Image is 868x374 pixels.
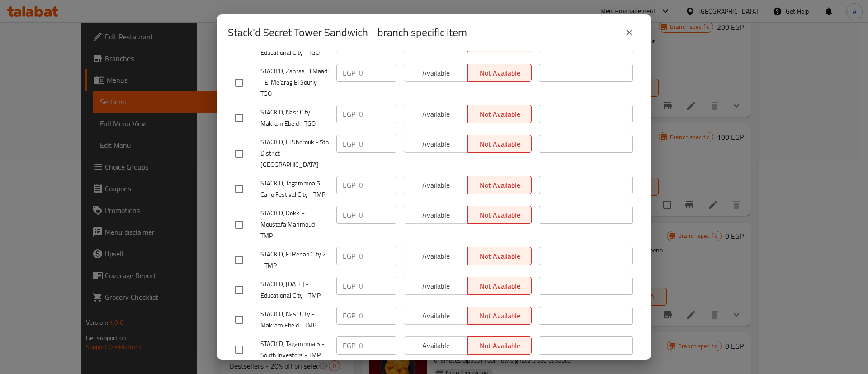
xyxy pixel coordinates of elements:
[343,310,355,321] p: EGP
[260,338,329,361] span: STACK'D, Tagammoa 5 - South Investors - TMP
[343,209,355,220] p: EGP
[260,107,329,129] span: STACK'D, Nasr City - Makram Ebeid - TGO
[359,176,396,194] input: Please enter price
[260,178,329,200] span: STACK'D, Tagammoa 5 - Cairo Festival City - TMP
[359,64,396,82] input: Please enter price
[260,308,329,331] span: STACK'D, Nasr City - Makram Ebeid - TMP
[359,247,396,265] input: Please enter price
[359,277,396,295] input: Please enter price
[343,280,355,291] p: EGP
[359,336,396,355] input: Please enter price
[260,208,329,241] span: STACK'D, Dokki - Moustafa Mahmoud - TMP
[618,22,640,43] button: close
[260,137,329,170] span: STACK'D, El Shorouk - 5th District - [GEOGRAPHIC_DATA]
[359,135,396,153] input: Please enter price
[260,66,329,99] span: STACK`D, Zahraa El Maadi - El Me`arag El Soufly - TGO
[260,249,329,271] span: STACK'D, El Rehab City 2 - TMP
[359,307,396,325] input: Please enter price
[359,206,396,224] input: Please enter price
[343,138,355,149] p: EGP
[343,340,355,351] p: EGP
[343,109,355,119] p: EGP
[343,251,355,261] p: EGP
[343,180,355,190] p: EGP
[228,25,467,40] h2: Stack'd Secret Tower Sandwich - branch specific item
[359,105,396,123] input: Please enter price
[343,67,355,78] p: EGP
[260,279,329,301] span: STACK'D, [DATE] - Educational City - TMP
